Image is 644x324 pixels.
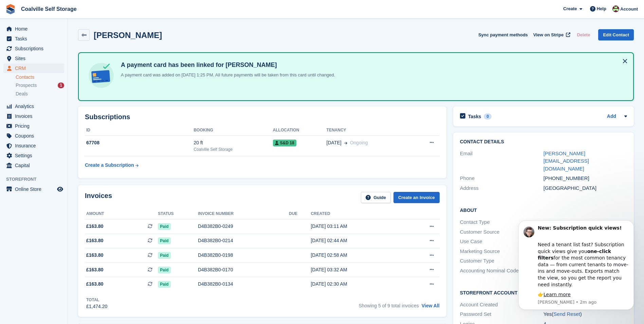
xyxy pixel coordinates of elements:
span: £163.80 [86,223,104,230]
span: Storefront [6,176,68,183]
a: View on Stripe [531,29,572,40]
h2: Subscriptions [85,113,440,121]
a: Create a Subscription [85,159,139,172]
span: Paid [158,267,170,273]
a: menu [3,111,64,121]
a: menu [3,151,64,160]
div: D4B382B0-0198 [198,252,289,259]
div: D4B382B0-0134 [198,281,289,288]
div: Phone [460,175,544,182]
a: Deals [16,90,64,97]
div: [PHONE_NUMBER] [544,175,627,182]
span: Account [620,6,638,13]
a: menu [3,44,64,53]
span: Online Store [15,184,56,194]
div: Account Created [460,301,544,309]
a: Add [607,113,616,121]
a: menu [3,64,64,73]
a: Create an Invoice [393,192,440,203]
th: Due [289,209,311,219]
span: [DATE] [327,139,342,146]
a: [PERSON_NAME][EMAIL_ADDRESS][DOMAIN_NAME] [544,150,589,172]
div: Password Set [460,310,544,318]
a: Contacts [16,74,64,80]
span: Invoices [15,111,56,121]
th: Amount [85,209,158,219]
a: Coalville Self Storage [18,3,79,15]
div: [DATE] 02:44 AM [311,237,403,244]
div: 20 ft [194,139,273,146]
span: Ongoing [350,140,368,145]
div: Total [86,297,107,303]
span: Deals [16,91,28,97]
h2: Tasks [468,113,481,120]
a: Edit Contact [598,29,634,40]
span: £163.80 [86,252,104,259]
a: Prospects 1 [16,82,64,89]
span: Paid [158,223,170,230]
span: View on Stripe [533,32,564,38]
a: Guide [361,192,391,203]
span: Create [563,5,577,12]
span: Paid [158,281,170,288]
div: [DATE] 02:58 AM [311,252,403,259]
a: menu [3,34,64,43]
h2: [PERSON_NAME] [94,31,162,40]
a: Preview store [56,185,64,193]
span: Capital [15,161,56,170]
span: S&D 18 [273,140,296,146]
span: Tasks [15,34,56,43]
div: Accounting Nominal Code [460,267,544,275]
h2: Contact Details [460,139,627,145]
a: menu [3,184,64,194]
span: Help [597,5,606,12]
th: ID [85,125,194,136]
span: Paid [158,252,170,259]
span: Prospects [16,82,37,89]
th: Tenancy [327,125,411,136]
a: menu [3,24,64,34]
div: 67708 [85,139,194,146]
button: Sync payment methods [478,29,528,40]
img: card-linked-ebf98d0992dc2aeb22e95c0e3c79077019eb2392cfd83c6a337811c24bc77127.svg [87,61,115,90]
div: [DATE] 02:30 AM [311,281,403,288]
div: D4B382B0-0214 [198,237,289,244]
div: Contact Type [460,218,544,226]
th: Booking [194,125,273,136]
span: Analytics [15,102,56,111]
div: D4B382B0-0170 [198,266,289,273]
h2: About [460,206,627,213]
span: Subscriptions [15,44,56,53]
span: £163.80 [86,237,104,244]
p: A payment card was added on [DATE] 1:25 PM. All future payments will be taken from this card unti... [118,72,335,78]
span: Showing 5 of 9 total invoices [358,303,419,308]
a: menu [3,161,64,170]
span: Paid [158,237,170,244]
span: Coupons [15,131,56,141]
div: Customer Type [460,257,544,265]
a: menu [3,141,64,150]
th: Created [311,209,403,219]
h4: A payment card has been linked for [PERSON_NAME] [118,61,335,69]
div: Address [460,184,544,192]
img: stora-icon-8386f47178a22dfd0bd8f6a31ec36ba5ce8667c1dd55bd0f319d3a0aa187defe.svg [5,4,16,14]
div: 0 [484,113,492,120]
th: Allocation [273,125,327,136]
div: Customer Source [460,228,544,236]
div: Create a Subscription [85,162,134,169]
span: Home [15,24,56,34]
th: Status [158,209,198,219]
div: Coalville Self Storage [194,146,273,152]
a: menu [3,102,64,111]
span: Insurance [15,141,56,150]
div: Email [460,150,544,173]
a: menu [3,54,64,63]
a: menu [3,131,64,141]
span: Sites [15,54,56,63]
